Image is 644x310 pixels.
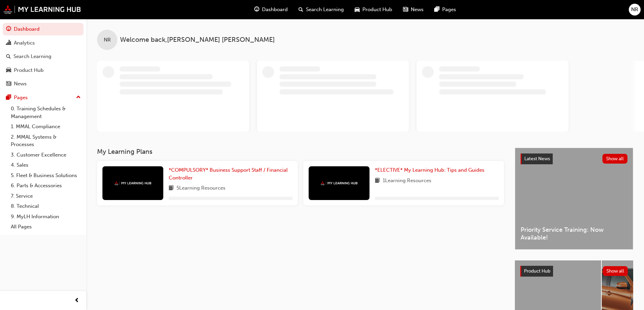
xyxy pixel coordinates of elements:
a: 3. Customer Excellence [8,150,84,160]
div: Pages [14,94,28,102]
span: 1 Learning Resources [383,177,431,185]
a: Analytics [3,37,84,49]
a: 8. Technical [8,201,84,212]
img: mmal [3,5,81,14]
img: mmal [114,181,151,186]
a: pages-iconPages [429,3,461,17]
button: Pages [3,91,84,104]
span: Product Hub [362,6,392,13]
span: NR [104,36,111,44]
a: Latest NewsShow allPriority Service Training: Now Available! [515,148,633,250]
a: news-iconNews [398,3,429,17]
a: car-iconProduct Hub [349,3,398,17]
a: 6. Parts & Accessories [8,180,84,191]
a: 0. Training Schedules & Management [8,104,84,121]
a: All Pages [8,222,84,232]
button: DashboardAnalyticsSearch LearningProduct HubNews [3,22,84,91]
span: pages-icon [434,5,439,14]
span: prev-icon [74,297,79,305]
a: guage-iconDashboard [249,3,293,17]
span: news-icon [6,81,11,87]
span: *ELECTIVE* My Learning Hub: Tips and Guides [375,167,484,173]
a: Product HubShow all [520,266,628,277]
span: Pages [442,6,456,13]
img: mmal [320,181,358,186]
a: 9. MyLH Information [8,212,84,222]
a: 4. Sales [8,160,84,170]
span: NR [631,6,638,13]
a: Product Hub [3,64,84,77]
span: search-icon [299,5,303,14]
a: 2. MMAL Systems & Processes [8,132,84,150]
a: *ELECTIVE* My Learning Hub: Tips and Guides [375,166,487,174]
span: Latest News [524,156,550,162]
a: Dashboard [3,23,84,35]
a: *COMPULSORY* Business Support Staff / Financial Controller [169,166,292,181]
span: News [411,6,424,13]
span: book-icon [375,177,380,185]
button: NR [629,4,641,16]
span: car-icon [355,5,360,14]
span: Welcome back , [PERSON_NAME] [PERSON_NAME] [120,36,275,44]
span: book-icon [169,184,174,193]
button: Show all [603,266,628,276]
span: news-icon [403,5,408,14]
span: up-icon [76,93,81,102]
a: News [3,78,84,90]
span: pages-icon [6,95,11,101]
a: Search Learning [3,50,84,63]
div: News [14,80,27,88]
button: Show all [602,154,628,164]
a: search-iconSearch Learning [293,3,349,17]
div: Analytics [14,39,35,47]
h3: My Learning Plans [97,148,504,156]
div: Search Learning [14,53,51,60]
span: Product Hub [524,268,550,274]
span: search-icon [6,54,11,60]
span: Priority Service Training: Now Available! [521,226,627,241]
span: Search Learning [306,6,344,13]
a: 5. Fleet & Business Solutions [8,170,84,181]
span: guage-icon [6,26,11,32]
a: 1. MMAL Compliance [8,121,84,132]
span: guage-icon [254,5,259,14]
div: Product Hub [14,66,44,74]
span: Dashboard [262,6,288,13]
a: Latest NewsShow all [521,153,627,164]
a: 7. Service [8,191,84,201]
span: 5 Learning Resources [176,184,225,193]
span: *COMPULSORY* Business Support Staff / Financial Controller [169,167,288,181]
span: chart-icon [6,40,11,46]
span: car-icon [6,67,11,74]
